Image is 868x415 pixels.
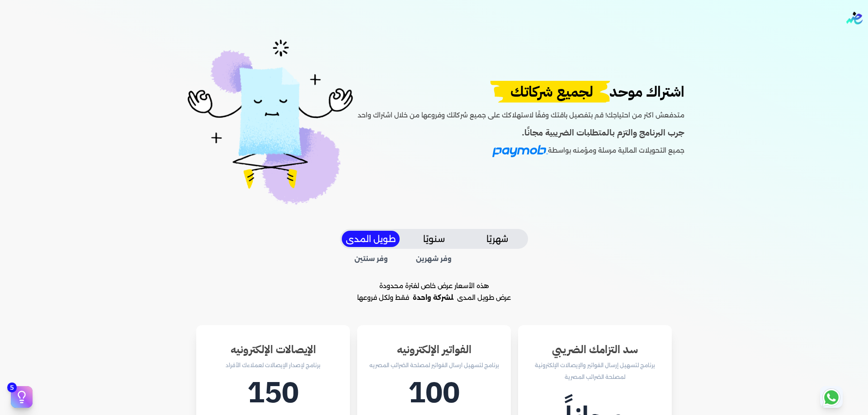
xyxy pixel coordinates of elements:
h1: 100 [368,371,500,415]
span: لجميع شركاتك [485,81,618,103]
p: برنامج لتسهيل إرسال الفواتير والإيصالات الإلكترونية لمصلحة الضرائب المصرية [529,359,661,382]
img: logo [846,12,863,24]
h2: اشتراك موحد [358,81,684,103]
button: سنويًا [405,231,463,247]
span: لشركة واحدة [409,294,457,302]
button: طويل المدى [342,231,400,247]
h3: الفواتير الإلكترونيه [368,341,500,358]
span: جميع التحويلات المالية مرسلة ومؤمنه بواسطة [548,146,684,154]
p: هذه الأسعار عرض خاص لفترة محدودة [94,280,774,292]
p: متدفعش اكتر من احتياجك! قم بتفصيل باقتك وفقًا لاستهلاكك على جميع شركاتك وفروعها من خلال اشتراك واحد [358,103,684,121]
button: شهريًا [468,231,526,247]
h3: سد التزامك الضريبي [529,341,661,358]
img: List%20is%20empty%201-3c89655f.png [184,36,358,207]
span: وفر سنتين [342,254,401,264]
p: برنامج لتسهيل ارسال الفواتير لمصلحة الضرائب المصريه [368,359,500,371]
span: وفر شهرين [405,254,464,264]
p: عرض طويل المدى فقط ولكل فروعها [94,292,774,304]
h4: جرب البرنامج والتزم بالمتطلبات الضريبية مجانًا. [358,126,684,140]
p: برنامج لإصدار الإيصالات لعملاءك الأفراد [207,359,339,371]
h3: الإيصالات الإلكترونيه [207,341,339,358]
span: 5 [7,382,17,392]
button: 5 [11,386,33,408]
h1: 150 [207,371,339,415]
